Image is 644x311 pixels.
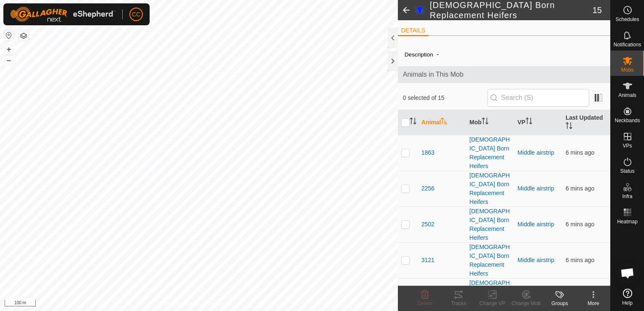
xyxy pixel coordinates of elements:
[514,110,562,135] th: VP
[466,110,514,135] th: Mob
[518,185,554,192] a: Middle airstrip
[482,119,488,126] p-sorticon: Activate to sort
[620,169,634,174] span: Status
[418,300,432,306] span: Delete
[410,119,416,126] p-sorticon: Activate to sort
[622,300,633,306] span: Help
[614,118,640,123] span: Neckbands
[4,30,14,40] button: Reset Map
[611,285,644,309] a: Help
[566,257,594,263] span: 9 Oct 2025, 2:03 pm
[421,256,435,265] span: 3121
[475,300,509,307] div: Change VP
[509,300,543,307] div: Change Mob
[132,10,140,19] span: CC
[566,221,594,228] span: 9 Oct 2025, 2:03 pm
[4,55,14,65] button: –
[618,93,636,98] span: Animals
[566,149,594,156] span: 9 Oct 2025, 2:03 pm
[470,135,511,171] div: [DEMOGRAPHIC_DATA] Born Replacement Heifers
[518,221,554,228] a: Middle airstrip
[621,67,633,72] span: Mobs
[470,171,511,206] div: [DEMOGRAPHIC_DATA] Born Replacement Heifers
[487,89,589,107] input: Search (S)
[403,70,605,80] span: Animals in This Mob
[518,149,554,156] a: Middle airstrip
[623,143,632,148] span: VPs
[19,31,29,41] button: Map Layers
[614,42,641,47] span: Notifications
[421,148,435,157] span: 1863
[566,123,572,130] p-sorticon: Activate to sort
[421,220,435,229] span: 2502
[615,260,640,286] div: Open chat
[433,47,442,61] span: -
[10,7,115,22] img: Gallagher Logo
[470,207,511,242] div: [DEMOGRAPHIC_DATA] Born Replacement Heifers
[421,184,435,193] span: 2256
[615,17,639,22] span: Schedules
[470,243,511,278] div: [DEMOGRAPHIC_DATA] Born Replacement Heifers
[207,300,232,308] a: Contact Us
[398,26,429,36] li: DETAILS
[577,300,610,307] div: More
[403,94,487,102] span: 0 selected of 15
[518,257,554,263] a: Middle airstrip
[526,119,532,126] p-sorticon: Activate to sort
[562,110,610,135] th: Last Updated
[442,300,475,307] div: Tracks
[418,110,466,135] th: Animal
[593,4,602,16] span: 15
[543,300,577,307] div: Groups
[617,219,638,224] span: Heatmap
[405,51,433,58] label: Description
[566,185,594,192] span: 9 Oct 2025, 2:03 pm
[166,300,197,308] a: Privacy Policy
[441,119,448,126] p-sorticon: Activate to sort
[622,194,632,199] span: Infra
[4,44,14,54] button: +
